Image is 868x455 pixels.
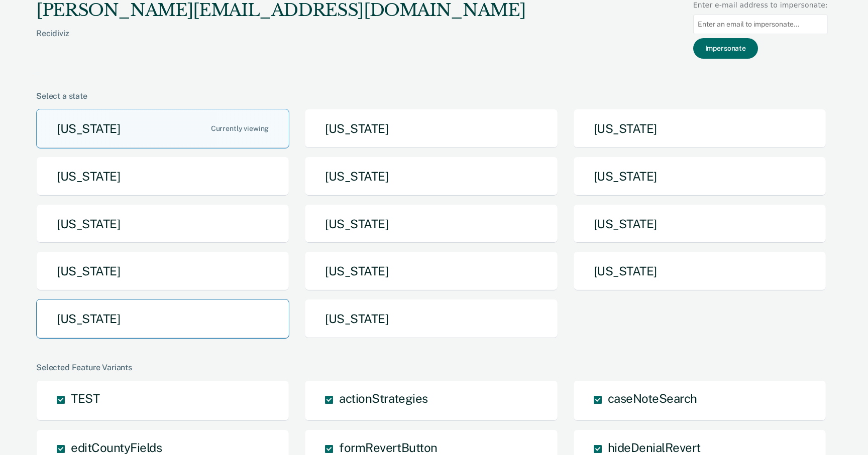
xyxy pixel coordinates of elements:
[71,391,99,405] span: TEST
[36,363,828,372] div: Selected Feature Variants
[304,251,558,291] button: [US_STATE]
[608,391,697,405] span: caseNoteSearch
[36,251,289,291] button: [US_STATE]
[608,440,701,454] span: hideDenialRevert
[693,15,828,34] input: Enter an email to impersonate...
[71,440,162,454] span: editCountyFields
[36,91,828,101] div: Select a state
[36,29,525,54] div: Recidiviz
[304,204,558,244] button: [US_STATE]
[304,109,558,148] button: [US_STATE]
[573,204,826,244] button: [US_STATE]
[693,38,758,59] button: Impersonate
[304,157,558,196] button: [US_STATE]
[36,157,289,196] button: [US_STATE]
[36,204,289,244] button: [US_STATE]
[339,391,427,405] span: actionStrategies
[36,299,289,339] button: [US_STATE]
[573,109,826,148] button: [US_STATE]
[339,440,437,454] span: formRevertButton
[573,157,826,196] button: [US_STATE]
[36,109,289,148] button: [US_STATE]
[304,299,558,339] button: [US_STATE]
[573,251,826,291] button: [US_STATE]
